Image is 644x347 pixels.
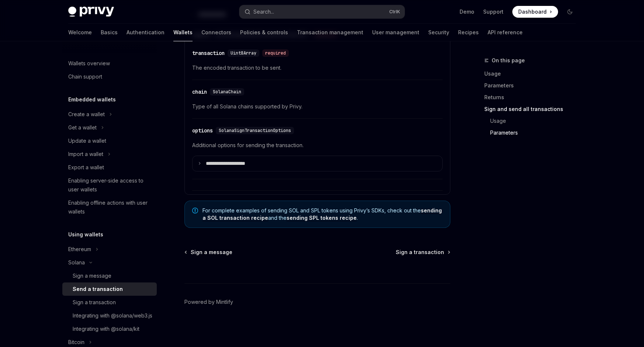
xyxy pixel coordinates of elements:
[396,249,450,256] a: Sign a transaction
[62,174,157,196] a: Enabling server-side access to user wallets
[73,325,139,333] div: Integrating with @solana/kit
[68,7,114,17] img: dark logo
[62,134,157,148] a: Update a wallet
[68,95,116,104] h5: Embedded wallets
[73,311,152,320] div: Integrating with @solana/web3.js
[484,68,582,80] a: Usage
[62,196,157,218] a: Enabling offline actions with user wallets
[73,285,123,294] div: Send a transaction
[68,245,91,254] div: Ethereum
[192,88,207,96] div: chain
[127,24,165,41] a: Authentication
[262,49,289,57] div: required
[192,141,443,150] span: Additional options for sending the transaction.
[101,24,118,41] a: Basics
[68,110,105,119] div: Create a wallet
[213,89,241,95] span: SolanaChain
[68,258,85,267] div: Solana
[73,298,116,307] div: Sign a transaction
[192,49,225,57] div: transaction
[68,230,103,239] h5: Using wallets
[68,198,152,216] div: Enabling offline actions with user wallets
[239,5,405,18] button: Search...CtrlK
[488,24,523,41] a: API reference
[68,72,102,81] div: Chain support
[185,249,232,256] a: Sign a message
[68,163,104,172] div: Export a wallet
[219,128,291,133] span: SolanaSignTransactionOptions
[68,176,152,194] div: Enabling server-side access to user wallets
[62,57,157,70] a: Wallets overview
[490,115,582,127] a: Usage
[62,309,157,322] a: Integrating with @solana/web3.js
[240,24,288,41] a: Policies & controls
[62,322,157,336] a: Integrating with @solana/kit
[191,249,232,256] span: Sign a message
[62,282,157,296] a: Send a transaction
[483,8,503,15] a: Support
[458,24,479,41] a: Recipes
[192,102,443,111] span: Type of all Solana chains supported by Privy.
[231,50,256,56] span: Uint8Array
[68,150,103,159] div: Import a wallet
[396,249,444,256] span: Sign a transaction
[173,24,193,41] a: Wallets
[492,56,525,65] span: On this page
[192,63,443,72] span: The encoded transaction to be sent.
[287,215,357,221] a: sending SPL tokens recipe
[484,80,582,91] a: Parameters
[62,70,157,83] a: Chain support
[68,123,97,132] div: Get a wallet
[202,207,443,222] span: For complete examples of sending SOL and SPL tokens using Privy’s SDKs, check out the and the .
[62,269,157,282] a: Sign a message
[490,127,582,139] a: Parameters
[253,7,274,16] div: Search...
[192,208,198,214] svg: Note
[428,24,449,41] a: Security
[201,24,231,41] a: Connectors
[62,296,157,309] a: Sign a transaction
[484,91,582,103] a: Returns
[62,161,157,174] a: Export a wallet
[68,24,92,41] a: Welcome
[372,24,419,41] a: User management
[73,271,111,280] div: Sign a message
[68,136,106,145] div: Update a wallet
[518,8,547,15] span: Dashboard
[297,24,363,41] a: Transaction management
[512,6,558,18] a: Dashboard
[484,103,582,115] a: Sign and send all transactions
[192,127,213,134] div: options
[460,8,474,15] a: Demo
[184,298,233,306] a: Powered by Mintlify
[68,59,110,68] div: Wallets overview
[68,338,84,347] div: Bitcoin
[564,6,576,18] button: Toggle dark mode
[389,9,400,15] span: Ctrl K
